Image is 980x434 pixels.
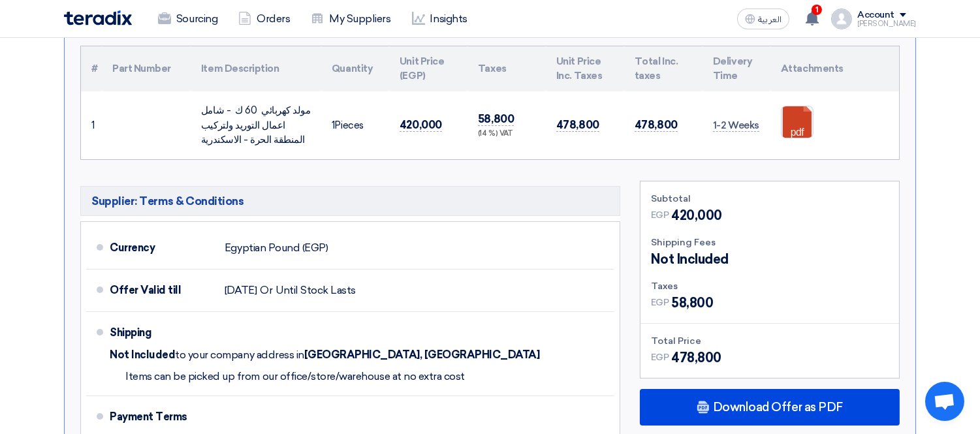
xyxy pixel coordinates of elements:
[925,382,964,421] a: Open chat
[81,46,102,91] th: #
[125,370,465,383] span: Items can be picked up from our office/store/warehouse at no extra cost
[671,348,721,367] span: 478,800
[651,192,889,206] div: Subtotal
[703,46,770,91] th: Delivery Time
[812,5,822,15] span: 1
[713,401,843,413] span: Download Offer as PDF
[110,317,214,349] div: Shipping
[389,46,467,91] th: Unit Price (EGP)
[321,46,389,91] th: Quantity
[300,5,401,33] a: My Suppliers
[276,284,356,297] span: Until Stock Lasts
[651,236,889,249] div: Shipping Fees
[651,334,889,348] div: Total Price
[546,46,624,91] th: Unit Price Inc. Taxes
[148,5,228,33] a: Sourcing
[201,103,311,147] div: مولد كهربائي 60 ك - شامل اعمال التوريد ولتركيب المنطقة الحرة - الاسكندرية
[857,20,916,27] div: [PERSON_NAME]
[225,284,257,297] span: [DATE]
[175,349,304,362] span: to your company address in
[228,5,300,33] a: Orders
[321,91,389,159] td: Pieces
[770,46,899,91] th: Attachments
[651,296,669,309] span: EGP
[400,118,442,132] span: 420,000
[651,208,669,222] span: EGP
[635,118,678,132] span: 478,800
[110,232,214,264] div: Currency
[402,5,478,33] a: Insights
[651,249,729,269] span: Not Included
[556,118,599,132] span: 478,800
[260,284,272,297] span: Or
[467,46,546,91] th: Taxes
[191,46,321,91] th: Item Description
[651,350,669,364] span: EGP
[624,46,703,91] th: Total Inc. taxes
[831,8,852,29] img: profile_test.png
[110,349,175,362] span: Not Included
[737,8,789,29] button: العربية
[857,10,894,21] div: Account
[713,119,759,132] span: 1-2 Weeks
[651,279,889,293] div: Taxes
[758,15,782,24] span: العربية
[225,236,328,260] div: Egyptian Pound (EGP)
[332,119,335,131] span: 1
[81,91,102,159] td: 1
[304,349,540,362] span: [GEOGRAPHIC_DATA], [GEOGRAPHIC_DATA]
[110,401,599,433] div: Payment Terms
[671,206,722,225] span: 420,000
[478,112,514,126] span: 58,800
[102,46,191,91] th: Part Number
[80,186,620,216] h5: Supplier: Terms & Conditions
[782,106,886,185] a: _1753946741330.pdf
[64,10,132,25] img: Teradix logo
[671,293,713,313] span: 58,800
[478,129,535,140] div: (14 %) VAT
[110,275,214,306] div: Offer Valid till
